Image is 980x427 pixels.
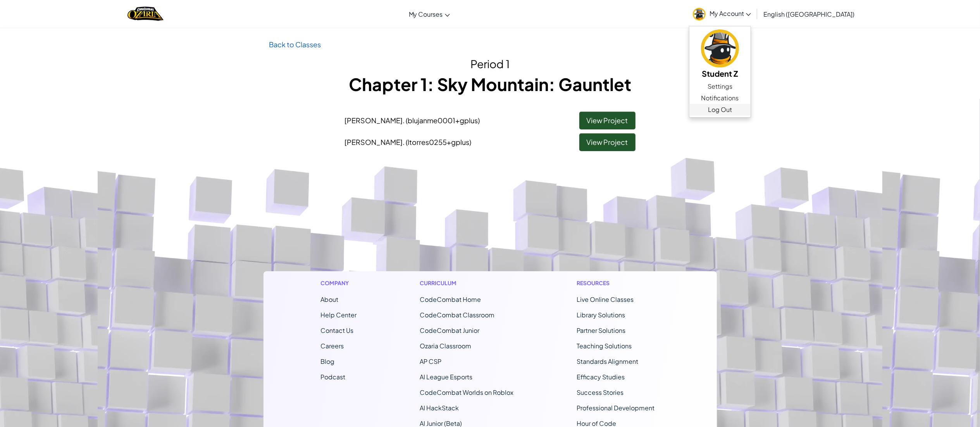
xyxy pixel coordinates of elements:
span: My Account [710,9,751,17]
a: Blog [321,357,335,365]
img: avatar [693,8,706,21]
h1: Curriculum [420,279,514,287]
h1: Resources [577,279,660,287]
a: Success Stories [577,388,624,396]
a: Professional Development [577,404,655,412]
span: [PERSON_NAME] [345,138,472,146]
h1: Chapter 1: Sky Mountain: Gauntlet [269,72,711,96]
a: Student Z [689,28,751,81]
span: My Courses [409,10,443,18]
img: Home [127,6,164,22]
a: AP CSP [420,357,442,365]
a: AI HackStack [420,404,459,412]
a: Library Solutions [577,311,625,319]
a: Live Online Classes [577,295,634,303]
img: avatar [701,29,739,67]
a: My Courses [405,3,454,24]
a: View Project [579,112,636,129]
a: My Account [689,2,755,26]
a: Settings [689,81,751,92]
h2: Period 1 [269,56,711,72]
span: . (blujanme0001+gplus) [403,116,480,125]
a: Back to Classes [269,40,321,49]
a: Podcast [321,373,346,381]
a: Ozaria Classroom [420,342,472,350]
a: Help Center [321,311,357,319]
span: Notifications [701,93,739,103]
span: English ([GEOGRAPHIC_DATA]) [763,10,854,18]
a: CodeCombat Junior [420,326,480,334]
a: Efficacy Studies [577,373,625,381]
a: Careers [321,342,344,350]
a: Log Out [689,104,751,115]
span: Contact Us [321,326,354,334]
a: Standards Alignment [577,357,639,365]
span: . (ltorres0255+gplus) [403,138,472,146]
a: English ([GEOGRAPHIC_DATA]) [760,3,858,24]
span: [PERSON_NAME] [345,116,480,125]
h5: Student Z [697,67,743,79]
a: CodeCombat Classroom [420,311,495,319]
a: AI League Esports [420,373,473,381]
a: About [321,295,339,303]
a: Ozaria by CodeCombat logo [127,6,164,22]
span: CodeCombat Home [420,295,481,303]
a: Notifications [689,92,751,104]
a: CodeCombat Worlds on Roblox [420,388,514,396]
a: View Project [579,133,636,151]
a: Teaching Solutions [577,342,632,350]
a: Partner Solutions [577,326,626,334]
h1: Company [321,279,357,287]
